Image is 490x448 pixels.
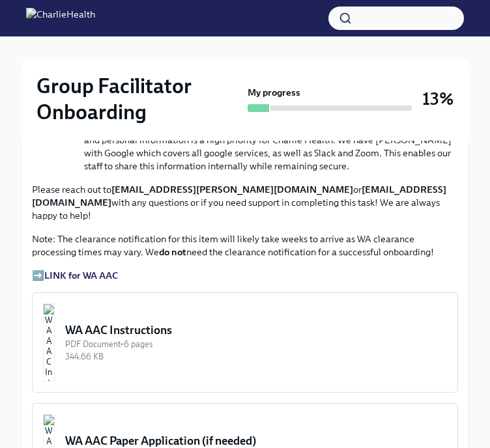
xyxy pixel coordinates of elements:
strong: [EMAIL_ADDRESS][DOMAIN_NAME] [32,184,446,208]
p: Please reach out to or with any questions or if you need support in completing this task! We are ... [32,183,458,222]
img: CharlieHealth [26,8,95,29]
strong: [EMAIL_ADDRESS][PERSON_NAME][DOMAIN_NAME] [111,184,353,195]
div: WA AAC Instructions [65,322,447,338]
p: Note: The clearance notification for this item will likely take weeks to arrive as WA clearance p... [32,232,458,259]
a: LINK for WA AAC [44,270,118,281]
strong: My progress [248,86,300,99]
strong: do not [159,246,186,258]
div: PDF Document • 6 pages [65,338,447,350]
h3: 13% [422,87,454,111]
div: 344.66 KB [65,350,447,363]
button: WA AAC InstructionsPDF Document•6 pages344.66 KB [32,292,458,393]
li: Protection and security of PHI and personal information is a high priority for Charlie Health. We... [84,120,458,173]
img: WA AAC Instructions [43,303,55,382]
p: ➡️ [32,269,458,282]
h2: Group Facilitator Onboarding [36,73,242,125]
